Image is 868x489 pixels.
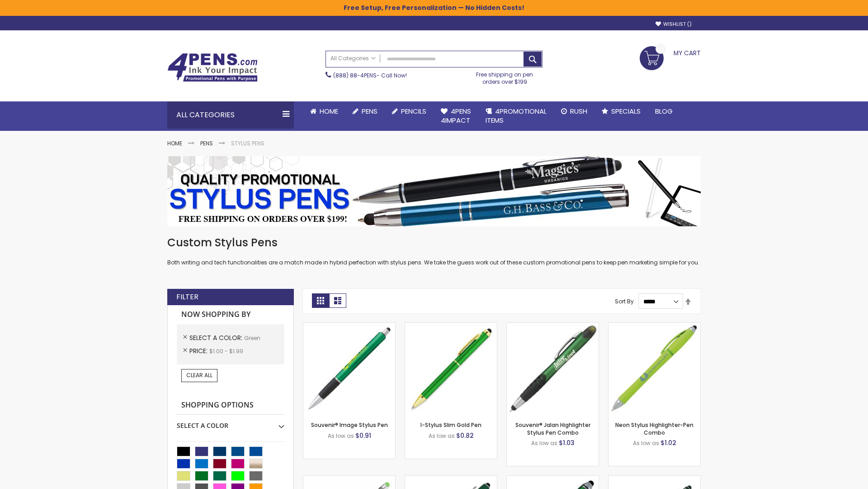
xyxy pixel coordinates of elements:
[609,323,700,415] img: Neon Stylus Highlighter-Pen Combo-Green
[311,421,388,429] a: Souvenir® Image Stylus Pen
[333,72,407,79] span: - Call Now!
[615,297,634,305] label: Sort By
[177,305,284,324] strong: Now Shopping by
[177,396,284,415] strong: Shopping Options
[515,421,590,436] a: Souvenir® Jalan Highlighter Stylus Pen Combo
[209,347,243,355] span: $1.00 - $1.99
[355,431,371,440] span: $0.91
[326,51,380,66] a: All Categories
[611,106,641,116] span: Specials
[405,323,497,415] img: I-Stylus Slim Gold-Green
[609,475,700,483] a: Colter Stylus Twist Metal Pen-Green
[660,438,676,447] span: $1.02
[167,139,182,147] a: Home
[507,323,599,415] img: Souvenir® Jalan Highlighter Stylus Pen Combo-Green
[405,322,497,330] a: I-Stylus Slim Gold-Green
[320,106,338,116] span: Home
[312,293,329,308] strong: Grid
[167,53,258,82] img: 4Pens Custom Pens and Promotional Products
[656,21,692,28] a: Wishlist
[594,101,648,121] a: Specials
[345,101,385,121] a: Pens
[554,101,594,121] a: Rush
[181,369,217,382] a: Clear All
[231,139,264,147] strong: Stylus Pens
[303,475,395,483] a: Islander Softy Gel with Stylus - ColorJet Imprint-Green
[609,322,700,330] a: Neon Stylus Highlighter-Pen Combo-Green
[507,475,599,483] a: Kyra Pen with Stylus and Flashlight-Green
[167,101,294,129] div: All Categories
[441,106,471,125] span: 4Pens 4impact
[167,156,701,226] img: Stylus Pens
[167,235,701,267] div: Both writing and tech functionalities are a match made in hybrid perfection with stylus pens. We ...
[177,415,284,430] div: Select A Color
[333,72,377,79] a: (888) 88-4PENS
[303,322,395,330] a: Souvenir® Image Stylus Pen-Green
[362,106,377,116] span: Pens
[420,421,481,429] a: I-Stylus Slim Gold Pen
[303,323,395,415] img: Souvenir® Image Stylus Pen-Green
[559,438,575,447] span: $1.03
[200,139,213,147] a: Pens
[303,101,345,121] a: Home
[186,371,212,379] span: Clear All
[633,439,659,447] span: As low as
[405,475,497,483] a: Custom Soft Touch® Metal Pens with Stylus-Green
[189,333,244,342] span: Select A Color
[244,334,260,342] span: Green
[434,101,478,131] a: 4Pens4impact
[478,101,554,131] a: 4PROMOTIONALITEMS
[648,101,680,121] a: Blog
[167,235,701,250] h1: Custom Stylus Pens
[486,106,547,125] span: 4PROMOTIONAL ITEMS
[655,106,673,116] span: Blog
[328,432,354,440] span: As low as
[531,439,557,447] span: As low as
[330,55,376,62] span: All Categories
[401,106,426,116] span: Pencils
[385,101,434,121] a: Pencils
[570,106,587,116] span: Rush
[467,67,543,86] div: Free shipping on pen orders over $199
[615,421,693,436] a: Neon Stylus Highlighter-Pen Combo
[429,432,455,440] span: As low as
[189,346,209,355] span: Price
[456,431,474,440] span: $0.82
[507,322,599,330] a: Souvenir® Jalan Highlighter Stylus Pen Combo-Green
[176,292,198,302] strong: Filter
